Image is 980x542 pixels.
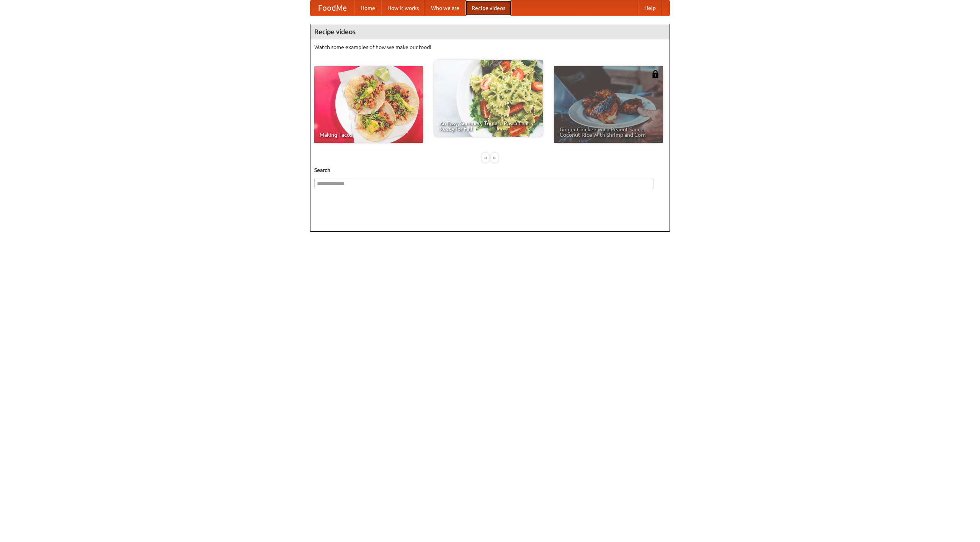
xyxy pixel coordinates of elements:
img: 483408.png [652,70,659,78]
div: » [491,153,498,162]
a: Recipe videos [465,0,511,16]
span: An Easy, Summery Tomato Pasta That's Ready for Fall [439,121,537,131]
p: Watch some examples of how we make our food! [314,43,666,51]
a: Making Tacos [314,66,423,143]
a: An Easy, Summery Tomato Pasta That's Ready for Fall [434,60,543,137]
h4: Recipe videos [310,24,670,39]
a: FoodMe [310,0,354,16]
a: How it works [381,0,425,16]
h5: Search [314,166,666,174]
a: Help [638,0,662,16]
span: Making Tacos [320,132,418,138]
a: Who we are [425,0,465,16]
a: Home [354,0,381,16]
div: « [482,153,489,162]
